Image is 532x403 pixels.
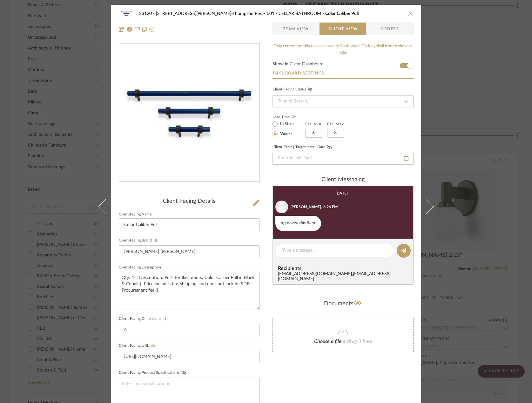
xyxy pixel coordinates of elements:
button: Client-Facing Dimensions [161,317,170,321]
span: Orders [374,23,406,35]
button: close [408,11,414,17]
input: Enter Install Date [273,152,414,165]
div: Documents [273,299,414,309]
label: Client-Facing Name [119,213,152,216]
span: 23120 - [STREET_ADDRESS][PERSON_NAME]-Thompson Res. [139,11,267,16]
div: Approved this item. [275,216,321,231]
div: [DATE] [335,191,348,195]
button: Dashboard Settings [273,70,325,76]
label: Client-Facing Product Specifications [119,371,188,375]
span: Team View [283,23,309,35]
span: or drag it here. [341,339,374,344]
input: Enter item URL [119,351,260,363]
button: Client-Facing Brand [152,238,160,243]
img: 69141238-c41f-4096-acdc-9103d8b4d963_48x40.jpg [119,7,134,20]
span: Choose a file [314,339,341,344]
button: Client-Facing Product Specifications [179,371,188,375]
button: Lead Time [290,114,298,120]
div: Client-Facing Details [119,198,260,205]
img: user_avatar.png [275,201,288,213]
span: 001 - CELLAR BATHROOM [267,11,325,16]
span: Recipients: [278,266,411,271]
input: Type to Search… [273,95,414,108]
button: Client-Facing URL [149,344,158,348]
span: Client View [328,23,358,35]
label: Lead Time [273,114,305,120]
div: [EMAIL_ADDRESS][DOMAIN_NAME] , [EMAIL_ADDRESS][DOMAIN_NAME] [278,272,411,282]
div: Client-Facing Status [273,86,314,93]
label: Client-Facing Brand [119,238,160,243]
label: Client-Facing URL [119,344,158,348]
input: Enter Client-Facing Item Name [119,218,260,231]
div: 6:26 PM [323,204,338,210]
button: Client-Facing Target Install Date [325,145,334,149]
label: Weeks [279,131,293,137]
label: In Stock [279,121,295,127]
label: Client-Facing Target Install Date [273,145,334,149]
label: Est. Max [327,122,344,126]
label: Client-Facing Dimensions [119,317,170,321]
img: 69141238-c41f-4096-acdc-9103d8b4d963_436x436.jpg [120,44,258,182]
input: Enter item dimensions [119,324,260,336]
div: Only content on this tab can share to Dashboard. Click eyeball icon to show or hide. [273,43,414,56]
label: Est. Min [305,122,321,126]
input: Enter Client-Facing Brand [119,245,260,258]
span: Color Caliber Pull [325,11,359,16]
label: Client-Facing Description [119,266,161,269]
div: [PERSON_NAME] [290,204,321,210]
div: 0 [119,44,259,182]
div: client Messaging [273,176,414,183]
mat-radio-group: Select item type [273,120,305,138]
